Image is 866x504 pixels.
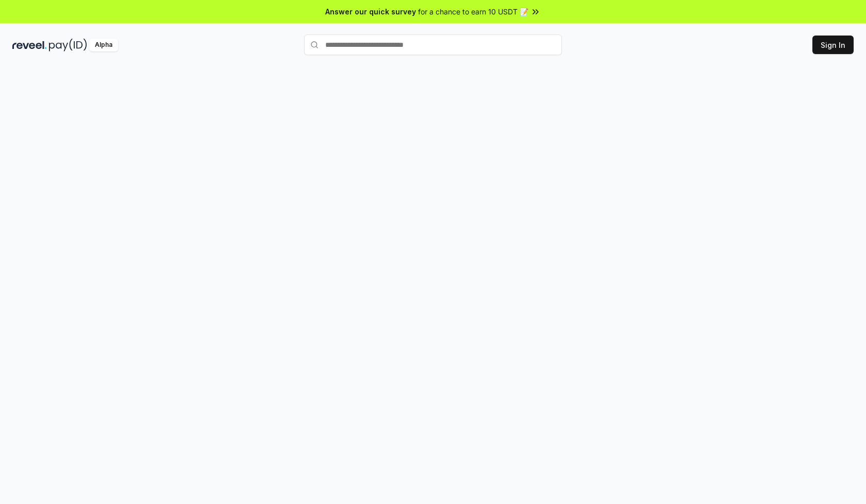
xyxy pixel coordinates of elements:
[89,39,118,51] div: Alpha
[812,36,854,54] button: Sign In
[325,6,416,17] span: Answer our quick survey
[12,39,47,51] img: reveel_dark
[49,39,87,51] img: pay_id
[418,6,528,17] span: for a chance to earn 10 USDT 📝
